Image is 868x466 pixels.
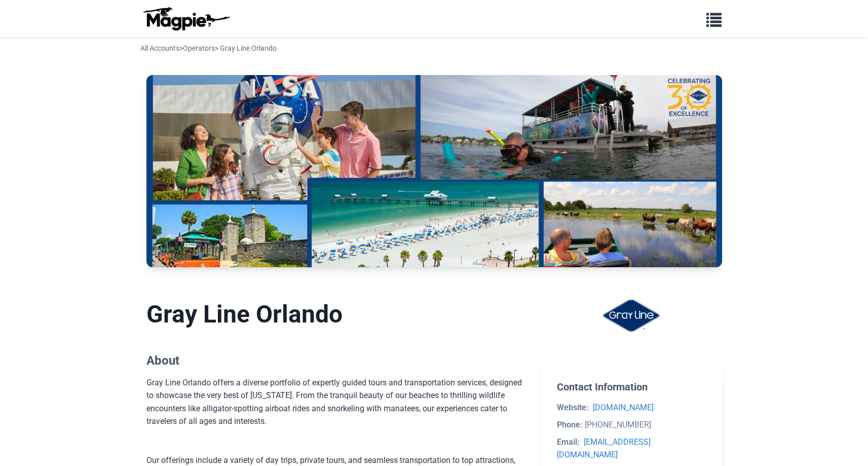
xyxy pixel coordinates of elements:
img: Gray Line Orlando banner [146,75,722,267]
a: Operators [183,44,215,52]
li: [PHONE_NUMBER] [557,418,705,432]
div: Gray Line Orlando offers a diverse portfolio of expertly guided tours and transportation services... [146,376,525,454]
h2: About [146,353,525,368]
div: > > Gray Line Orlando [140,43,277,54]
h2: Contact Information [557,381,705,393]
a: [DOMAIN_NAME] [593,403,654,412]
strong: Email: [557,437,580,447]
img: Gray Line Orlando logo [583,300,680,332]
strong: Website: [557,403,589,412]
strong: Phone: [557,420,583,429]
h1: Gray Line Orlando [146,300,525,329]
img: logo-ab69f6fb50320c5b225c76a69d11143b.png [140,7,232,31]
a: [EMAIL_ADDRESS][DOMAIN_NAME] [557,437,651,460]
a: All Accounts [140,44,179,52]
